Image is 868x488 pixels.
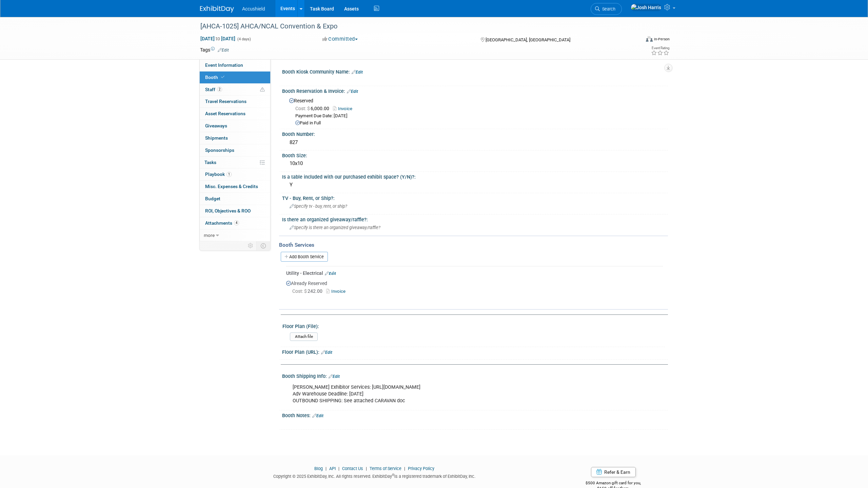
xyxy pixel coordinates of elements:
a: Giveaways [200,120,270,132]
a: API [329,466,336,471]
div: Booth Reservation & Invoice: [282,86,668,95]
button: Committed [320,36,360,43]
span: ROI, Objectives & ROO [205,208,251,213]
span: Event Information [205,62,243,68]
td: Personalize Event Tab Strip [245,241,257,250]
img: ExhibitDay [200,6,234,13]
div: TV - Buy, Rent, or Ship?: [282,193,668,202]
div: Utility - Electrical [286,270,663,277]
a: Travel Reservations [200,96,270,107]
a: Invoice [333,106,356,111]
a: Edit [329,374,340,379]
a: Edit [218,48,229,53]
a: Edit [325,271,336,276]
div: Is a table included with our purchased exhibit space? (Y/N)?: [282,172,668,180]
span: Staff [205,87,222,92]
span: Cost: $ [295,106,311,111]
a: Edit [347,89,358,94]
span: [GEOGRAPHIC_DATA], [GEOGRAPHIC_DATA] [486,37,570,42]
a: Edit [312,413,323,418]
a: Invoice [326,289,348,294]
span: 6,000.00 [295,106,332,111]
div: Floor Plan (URL): [282,347,668,356]
a: Staff2 [200,84,270,96]
span: 2 [217,87,222,92]
a: Refer & Earn [591,467,636,477]
div: Booth Size: [282,150,668,159]
td: Tags [200,46,229,53]
div: Copyright © 2025 ExhibitDay, Inc. All rights reserved. ExhibitDay is a registered trademark of Ex... [200,472,549,480]
span: Travel Reservations [205,99,246,104]
a: Misc. Expenses & Credits [200,181,270,192]
span: Specify tv - buy, rent, or ship? [290,204,347,209]
span: Specify is there an organized giveaway/raffle? [290,225,380,230]
sup: ® [392,473,394,477]
span: [DATE] [DATE] [200,36,236,42]
a: Edit [321,350,332,355]
div: Payment Due Date: [DATE] [295,113,663,119]
a: Playbook1 [200,168,270,180]
a: Terms of Service [370,466,401,471]
a: Contact Us [342,466,363,471]
span: Giveaways [205,123,227,128]
a: Event Information [200,59,270,71]
span: Budget [205,196,220,201]
a: Add Booth Service [281,252,328,262]
div: Paid in Full [295,120,663,126]
span: Cost: $ [292,288,308,294]
span: Potential Scheduling Conflict -- at least one attendee is tagged in another overlapping event. [260,87,265,93]
span: Playbook [205,171,232,177]
span: | [337,466,341,471]
span: 4 [234,220,239,225]
span: Accushield [242,6,265,12]
span: | [324,466,328,471]
span: Booth [205,75,226,80]
a: ROI, Objectives & ROO [200,205,270,217]
span: Attachments [205,220,239,226]
img: Josh Harris [631,4,662,11]
span: Sponsorships [205,147,234,153]
span: | [364,466,369,471]
a: Booth [200,72,270,83]
a: Attachments4 [200,217,270,229]
div: Already Reserved [286,277,663,301]
div: Booth Services [279,241,668,249]
img: Format-Inperson.png [646,36,653,42]
div: [PERSON_NAME] Exhibitor Services: [URL][DOMAIN_NAME] Adv Warehouse Deadline: [DATE] OUTBOUND SHIP... [288,381,593,408]
span: Search [600,6,615,12]
div: Event Rating [651,46,669,50]
td: Toggle Event Tabs [257,241,271,250]
div: Booth Shipping Info: [282,371,668,380]
span: more [204,232,215,238]
div: Reserved [287,96,663,126]
div: Booth Notes: [282,410,668,419]
i: Booth reservation complete [221,75,224,79]
div: [AHCA-1025] AHCA/NCAL Convention & Expo [198,20,630,33]
div: Y [287,180,663,190]
span: 242.00 [292,288,325,294]
span: Shipments [205,135,228,141]
span: (4 days) [237,37,251,41]
a: Sponsorships [200,144,270,156]
span: to [215,36,221,41]
div: Booth Kiosk Community Name: [282,67,668,76]
a: Asset Reservations [200,108,270,120]
a: Budget [200,193,270,205]
div: Is there an organized giveaway/raffle?: [282,215,668,223]
a: more [200,229,270,241]
a: Edit [352,70,363,75]
div: 10x10 [287,158,663,169]
a: Privacy Policy [408,466,434,471]
a: Blog [314,466,323,471]
span: Misc. Expenses & Credits [205,184,258,189]
span: | [402,466,407,471]
a: Search [591,3,622,15]
div: In-Person [654,37,670,42]
a: Tasks [200,157,270,168]
a: Shipments [200,132,270,144]
div: 827 [287,137,663,148]
span: 1 [226,172,232,177]
div: Event Format [600,35,670,45]
span: Asset Reservations [205,111,245,116]
div: Floor Plan (File): [282,321,665,330]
